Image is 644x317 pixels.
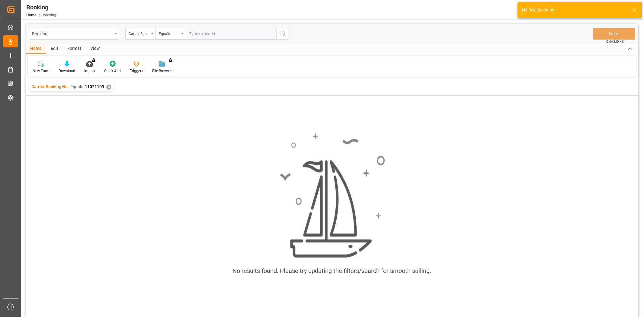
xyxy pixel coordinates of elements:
[26,3,56,12] div: Booking
[276,28,289,40] button: search button
[59,68,75,74] div: Download
[522,7,626,13] div: No Results found!
[279,132,385,259] img: smooth_sailing.jpeg
[106,85,111,90] div: ✕
[155,28,186,40] button: open menu
[130,68,143,74] div: Triggers
[104,68,121,74] div: Quick Add
[606,39,624,44] span: Ctrl/CMD + S
[32,30,113,37] div: Booking
[125,28,155,40] button: open menu
[26,44,46,54] div: Home
[70,84,83,89] span: Equals
[26,13,36,17] a: Home
[46,44,63,54] div: Edit
[63,44,86,54] div: Format
[86,44,104,54] div: View
[233,266,431,275] div: No results found. Please try updating the filters/search for smooth sailing.
[31,84,69,89] span: Carrier Booking No.
[186,28,276,40] input: Type to search
[33,68,50,74] div: New Form
[159,30,179,37] div: Equals
[85,84,104,89] span: 11021109
[593,28,635,40] button: Save
[129,30,149,37] div: Carrier Booking No.
[29,28,119,40] button: open menu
